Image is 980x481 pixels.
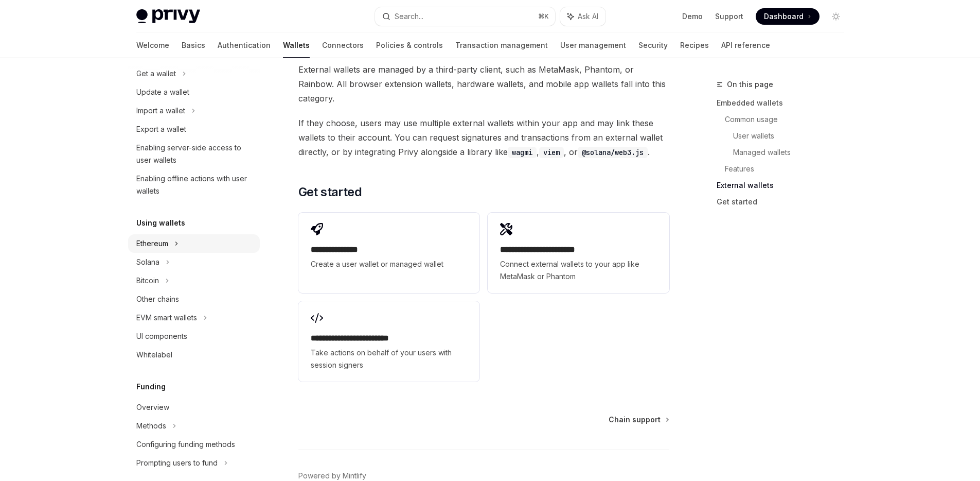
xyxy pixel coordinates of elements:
span: Create a user wallet or managed wallet [311,258,467,270]
div: Ethereum [136,237,168,250]
a: Features [725,161,852,177]
div: Enabling server-side access to user wallets [136,142,254,166]
div: Other chains [136,293,179,305]
div: EVM smart wallets [136,312,197,324]
span: Get started [298,184,362,200]
a: Authentication [218,33,271,58]
a: Embedded wallets [717,95,852,111]
div: UI components [136,330,187,342]
button: Ask AI [560,7,605,26]
span: Connect external wallets to your app like MetaMask or Phantom [500,258,656,283]
div: Bitcoin [136,274,159,287]
a: Welcome [136,33,169,58]
a: Get started [717,194,852,210]
span: Chain support [609,415,661,425]
span: If they choose, users may use multiple external wallets within your app and may link these wallet... [298,116,669,159]
a: Basics [182,33,205,58]
h5: Funding [136,381,166,393]
a: External wallets [717,177,852,194]
div: Export a wallet [136,123,186,135]
a: Powered by Mintlify [298,471,366,481]
span: ⌘ K [538,12,549,21]
div: Methods [136,420,166,432]
a: Policies & controls [376,33,443,58]
div: Overview [136,401,169,414]
a: API reference [721,33,770,58]
a: Support [715,11,743,22]
a: Wallets [283,33,310,58]
button: Toggle dark mode [828,8,844,25]
a: Enabling offline actions with user wallets [128,169,260,200]
a: Recipes [680,33,709,58]
code: @solana/web3.js [578,147,648,158]
a: Security [638,33,668,58]
a: Enabling server-side access to user wallets [128,139,260,169]
a: Demo [682,11,703,22]
button: Search...⌘K [375,7,555,26]
span: External wallets are managed by a third-party client, such as MetaMask, Phantom, or Rainbow. All ... [298,62,669,106]
a: Dashboard [756,8,819,25]
span: Ask AI [578,11,598,22]
div: Solana [136,256,159,268]
a: Other chains [128,290,260,308]
code: wagmi [508,147,537,158]
span: On this page [727,78,773,91]
div: Configuring funding methods [136,438,235,451]
a: Update a wallet [128,83,260,101]
div: Search... [395,10,423,23]
a: Export a wallet [128,120,260,139]
div: Update a wallet [136,86,189,98]
img: light logo [136,9,200,24]
span: Take actions on behalf of your users with session signers [311,347,467,371]
div: Enabling offline actions with user wallets [136,173,254,197]
div: Import a wallet [136,105,185,117]
span: Dashboard [764,11,804,22]
a: Transaction management [455,33,548,58]
a: Managed wallets [733,144,852,161]
code: viem [539,147,564,158]
a: Chain support [609,415,668,425]
a: Whitelabel [128,346,260,364]
a: Overview [128,398,260,417]
a: Connectors [322,33,364,58]
div: Prompting users to fund [136,457,218,469]
a: Configuring funding methods [128,435,260,454]
a: Common usage [725,111,852,128]
a: User management [560,33,626,58]
a: User wallets [733,128,852,144]
div: Whitelabel [136,349,172,361]
h5: Using wallets [136,217,185,229]
a: UI components [128,327,260,346]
